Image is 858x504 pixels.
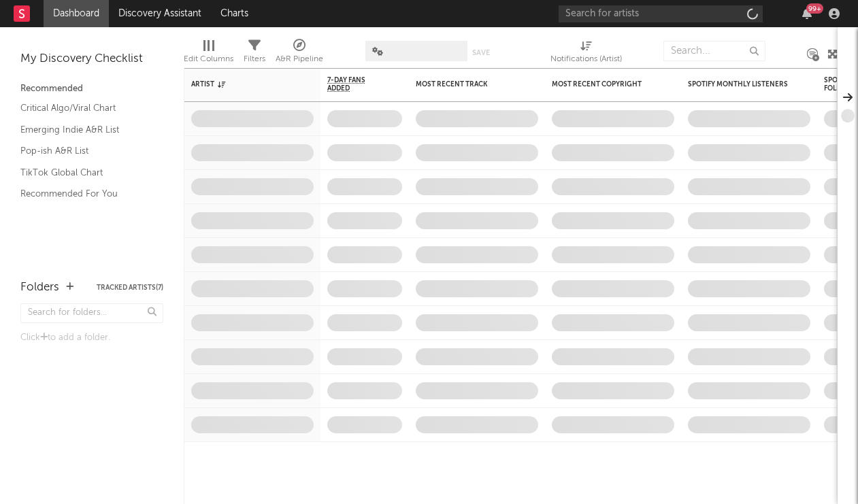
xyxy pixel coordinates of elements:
a: TikTok Global Chart [20,165,150,180]
div: Filters [244,51,265,67]
div: Most Recent Track [416,80,518,88]
a: Pop-ish A&R List [20,144,150,158]
div: Edit Columns [184,51,233,67]
input: Search... [663,41,765,61]
input: Search for folders... [20,303,163,323]
div: My Discovery Checklist [20,51,163,67]
div: Filters [244,34,265,73]
div: A&R Pipeline [276,34,323,73]
div: Recommended [20,81,163,97]
div: Artist [191,80,293,88]
button: Save [472,49,490,56]
div: Notifications (Artist) [550,34,622,73]
div: Edit Columns [184,34,233,73]
div: Most Recent Copyright [552,80,654,88]
input: Search for artists [559,5,763,22]
div: A&R Pipeline [276,51,323,67]
a: Critical Algo/Viral Chart [20,101,150,116]
div: 99 + [806,3,823,14]
div: Folders [20,280,59,296]
div: Notifications (Artist) [550,51,622,67]
a: Emerging Indie A&R List [20,122,150,137]
button: 99+ [802,8,812,19]
div: Click to add a folder. [20,330,163,346]
div: Spotify Monthly Listeners [688,80,790,88]
a: Recommended For You [20,186,150,201]
span: 7-Day Fans Added [327,76,382,93]
button: Tracked Artists(7) [97,284,163,291]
